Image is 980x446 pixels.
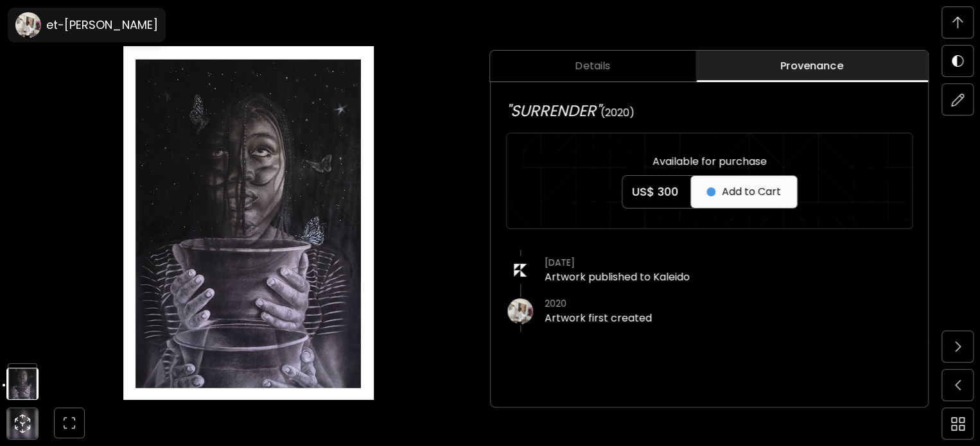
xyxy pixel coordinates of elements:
span: (2020) [600,105,634,120]
h4: [DATE] [545,257,690,268]
div: animation [12,413,33,434]
h4: 2020 [545,298,652,309]
span: Add to Cart [706,184,781,200]
h6: et-[PERSON_NAME] [46,17,158,33]
h5: US$ 300 [622,184,690,200]
button: Add to Cart [690,176,797,208]
span: Details [498,58,688,74]
span: "SURRENDER" [506,100,600,121]
span: Provenance [703,58,920,74]
a: Artwork published to Kaleido [545,270,690,284]
h6: Available for purchase [652,153,767,170]
a: Artwork first created [545,311,652,325]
